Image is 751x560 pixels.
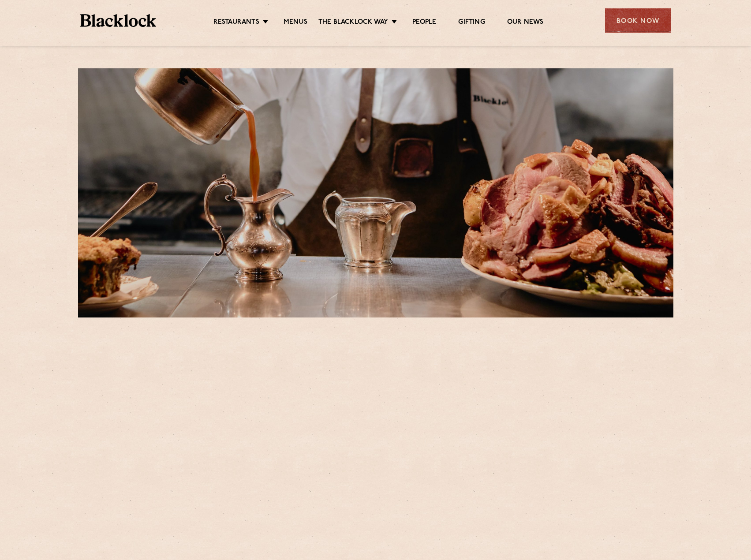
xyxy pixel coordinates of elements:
[412,18,436,28] a: People
[284,18,307,28] a: Menus
[318,18,388,28] a: The Blacklock Way
[605,8,671,33] div: Book Now
[507,18,544,28] a: Our News
[80,14,157,27] img: BL_Textured_Logo-footer-cropped.svg
[213,18,259,28] a: Restaurants
[458,18,485,28] a: Gifting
